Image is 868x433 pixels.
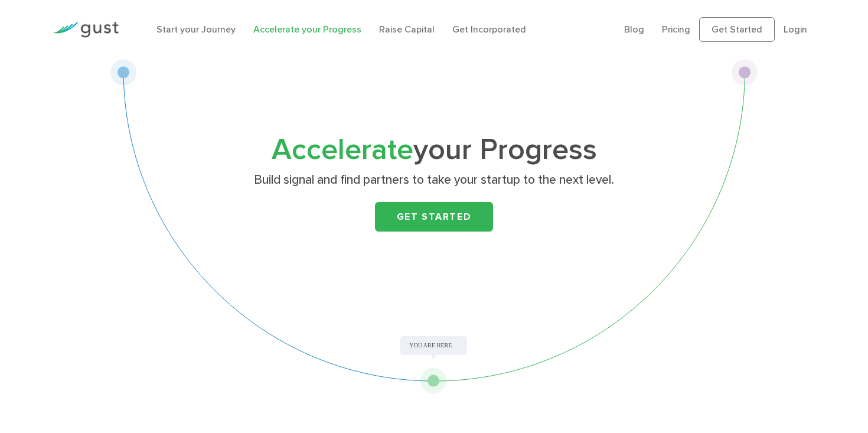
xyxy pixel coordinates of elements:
[375,202,493,232] a: Get Started
[201,136,667,164] h1: your Progress
[699,17,775,42] a: Get Started
[624,24,644,35] a: Blog
[784,24,807,35] a: Login
[379,24,435,35] a: Raise Capital
[662,24,690,35] a: Pricing
[205,172,663,188] p: Build signal and find partners to take your startup to the next level.
[272,132,413,167] span: Accelerate
[53,22,119,38] img: Gust Logo
[452,24,526,35] a: Get Incorporated
[156,24,236,35] a: Start your Journey
[253,24,361,35] a: Accelerate your Progress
